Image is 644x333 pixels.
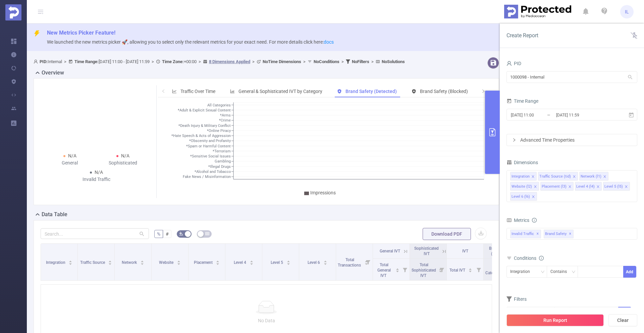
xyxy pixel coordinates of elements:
[186,144,231,148] tspan: *Spam or Harmful Content
[382,59,405,64] b: No Solutions
[510,192,537,201] li: Level 6 (l6)
[531,175,535,179] i: icon: close
[207,103,231,107] tspan: All Categories
[216,262,220,264] i: icon: caret-down
[40,59,48,64] b: PID:
[250,59,257,64] span: >
[363,244,373,280] i: Filter menu
[603,182,630,191] li: Level 5 (l5)
[250,259,253,261] i: icon: caret-up
[568,185,572,189] i: icon: close
[46,317,486,324] p: No Data
[209,59,250,64] u: 8 Dimensions Applied
[339,59,346,64] span: >
[42,210,67,219] h2: Data Table
[183,175,231,179] tspan: Fake News / Misinformation
[166,231,169,237] span: #
[220,113,231,117] tspan: *Arms
[41,228,149,239] input: Search...
[171,134,231,138] tspan: *Hate Speech & Acts of Aggression
[140,259,144,264] div: Sort
[603,175,606,179] i: icon: close
[161,89,165,93] i: icon: left
[625,5,629,18] span: IL
[369,59,376,64] span: >
[97,159,150,166] div: Sophisticated
[345,89,397,94] span: Brand Safety (Detected)
[5,4,21,20] img: Protected Media
[34,59,40,64] i: icon: user
[414,246,439,256] span: Sophisticated IVT
[140,262,144,264] i: icon: caret-down
[286,262,290,264] i: icon: caret-down
[323,262,327,264] i: icon: caret-down
[412,263,436,278] span: Total Sophisticated IVT
[286,259,290,261] i: icon: caret-up
[506,160,538,165] span: Dimensions
[396,267,399,269] i: icon: caret-up
[437,259,446,280] i: Filter menu
[506,98,538,104] span: Time Range
[400,259,410,280] i: Filter menu
[108,259,112,264] div: Sort
[469,270,472,272] i: icon: caret-down
[396,270,399,272] i: icon: caret-down
[338,257,362,268] span: Total Transactions
[70,176,123,183] div: Invalid Traffic
[538,172,578,181] li: Traffic Source (tid)
[510,110,565,120] input: Start date
[352,59,369,64] b: No Filters
[159,260,174,265] span: Website
[43,159,97,166] div: General
[540,182,574,191] li: Placement (l3)
[558,307,565,318] div: ≥
[121,153,129,158] span: N/A
[323,259,327,261] i: icon: caret-up
[512,182,532,191] div: Website (l2)
[46,260,66,265] span: Integration
[395,267,399,271] div: Sort
[69,262,72,264] i: icon: caret-down
[377,263,391,278] span: Total General IVT
[550,266,572,277] div: Contains
[506,314,604,326] button: Run Report
[449,268,466,273] span: Total IVT
[573,175,576,179] i: icon: close
[62,59,68,64] span: >
[207,129,231,133] tspan: *Online Piracy
[462,249,468,253] span: IVT
[34,59,405,64] span: Internal [DATE] 11:00 - [DATE] 11:59 +00:00
[569,230,572,238] span: ✕
[208,164,231,169] tspan: *Illegal Drugs
[534,185,537,189] i: icon: close
[230,89,235,94] i: icon: bar-chart
[47,39,334,45] span: We launched the new metrics picker 🚀, allowing you to select only the relevant metrics for your e...
[539,172,571,181] div: Traffic Source (tid)
[179,232,183,236] i: icon: bg-colors
[95,170,103,175] span: N/A
[286,259,290,264] div: Sort
[510,172,537,181] li: Integration
[108,259,112,261] i: icon: caret-up
[575,182,602,191] li: Level 4 (l4)
[468,267,472,271] div: Sort
[510,230,541,238] span: Invalid Traffic
[34,30,40,37] i: icon: thunderbolt
[576,182,595,191] div: Level 4 (l4)
[215,159,231,164] tspan: Gambling
[469,267,472,269] i: icon: caret-up
[625,185,628,189] i: icon: close
[506,296,527,302] span: Filters
[608,314,637,326] button: Clear
[506,218,529,223] span: Metrics
[177,259,180,261] i: icon: caret-up
[180,89,215,94] span: Traffic Over Time
[489,246,512,256] span: Brand Safety (Detected)
[623,266,636,278] button: Add
[544,230,574,238] span: Brand Safety
[314,59,339,64] b: No Conditions
[510,182,539,191] li: Website (l2)
[238,89,322,94] span: General & Sophisticated IVT by Category
[324,39,334,45] a: docs
[380,249,400,253] span: General IVT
